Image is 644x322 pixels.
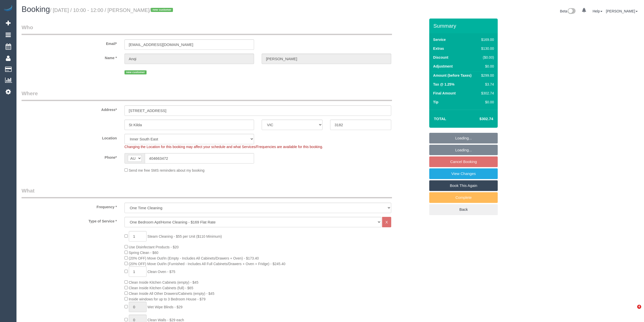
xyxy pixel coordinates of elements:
[479,37,494,42] div: $169.00
[479,64,494,69] div: $0.00
[434,117,446,121] strong: Total
[124,70,147,74] span: new customer
[18,153,121,160] label: Phone*
[479,55,494,60] div: ($0.00)
[593,9,602,13] a: Help
[433,73,471,78] label: Amount (before Taxes)
[479,100,494,105] div: $0.00
[150,7,175,13] span: /
[50,7,174,13] small: / [DATE] / 10:00 - 12:00 / [PERSON_NAME]
[124,39,254,50] input: Email*
[18,134,121,141] label: Location
[479,46,494,51] div: $130.00
[433,91,456,96] label: Final Amount
[429,204,498,215] a: Back
[148,318,184,322] span: Clean Walls - $29 each
[129,280,199,284] span: Clean Inside Kitchen Cabinets (empty) - $45
[22,90,392,101] legend: Where
[627,305,639,317] iframe: Intercom live chat
[145,153,254,164] input: Phone*
[18,54,121,60] label: Name *
[567,8,576,15] img: New interface
[129,297,206,301] span: Inside windows for up to 3 Bedroom House - $79
[18,217,121,224] label: Type of Service *
[433,64,453,69] label: Adjustment
[129,168,205,172] span: Send me free SMS reminders about my booking
[330,120,391,130] input: Post Code*
[151,8,173,12] span: new customer
[148,234,222,238] span: Steam Cleaning - $55 per Unit ($110 Minimum)
[433,100,438,105] label: Tip
[129,245,179,249] span: Use Disinfectant Products - $20
[429,168,498,179] a: View Changes
[464,117,493,121] h4: $302.74
[148,305,183,309] span: Wet Wipe Blinds - $29
[433,46,444,51] label: Extras
[124,120,254,130] input: Suburb*
[433,23,495,29] h3: Summary
[124,145,323,149] span: Changing the Location for this booking may affect your schedule and what Services/Frequencies are...
[22,5,50,14] span: Booking
[129,256,259,260] span: (20% OFF) Move Out/In (Empty - Includes All Cabinets/Drawers + Oven) - $173.40
[429,180,498,191] a: Book This Again
[433,55,448,60] label: Discount
[18,203,121,210] label: Frequency *
[262,54,391,64] input: Last Name*
[22,24,392,35] legend: Who
[637,305,641,309] span: 4
[148,270,175,274] span: Clean Oven - $75
[3,5,13,12] img: Automaid Logo
[433,37,446,42] label: Service
[18,39,121,46] label: Email*
[124,54,254,64] input: First Name*
[129,262,285,266] span: (20% OFF) Move Out/In (Furnished - Includes All Full Cabinets/Drawers + Oven + Fridge) - $245.40
[560,9,576,13] a: Beta
[18,105,121,112] label: Address*
[479,82,494,87] div: $3.74
[479,91,494,96] div: $302.74
[22,187,392,198] legend: What
[433,82,454,87] label: Tax @ 1.25%
[129,292,214,296] span: Clean Inside All Other Drawers/Cabinets (empty) - $45
[606,9,638,13] a: [PERSON_NAME]
[479,73,494,78] div: $299.00
[129,286,193,290] span: Clean Inside Kitchen Cabinets (full) - $65
[129,251,158,255] span: Spring Clean - $60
